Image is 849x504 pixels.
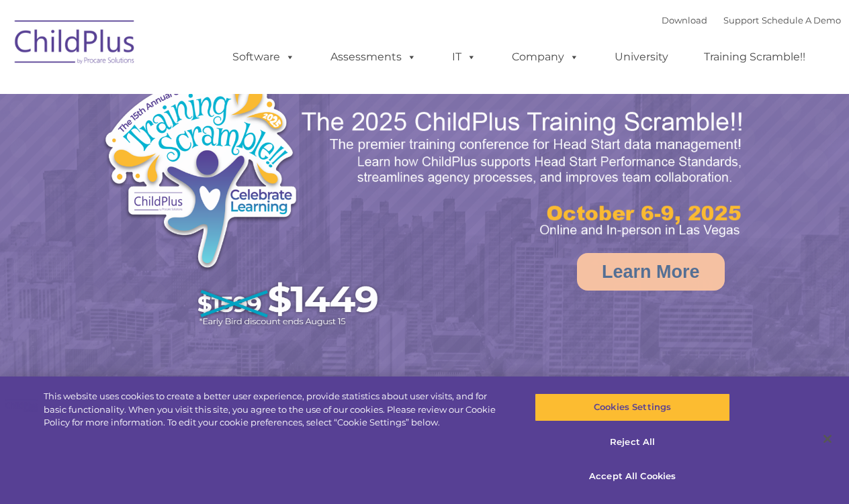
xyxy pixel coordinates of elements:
[723,15,759,26] a: Support
[762,15,841,26] a: Schedule A Demo
[690,44,819,70] a: Training Scramble!!
[662,15,841,26] font: |
[535,462,730,491] button: Accept All Cookies
[317,44,430,70] a: Assessments
[813,424,842,454] button: Close
[601,44,682,70] a: University
[577,253,725,291] a: Learn More
[219,44,308,70] a: Software
[535,428,730,456] button: Reject All
[439,44,490,70] a: IT
[535,393,730,421] button: Cookies Settings
[44,390,509,430] div: This website uses cookies to create a better user experience, provide statistics about user visit...
[8,11,142,78] img: ChildPlus by Procare Solutions
[662,15,707,26] a: Download
[498,44,592,70] a: Company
